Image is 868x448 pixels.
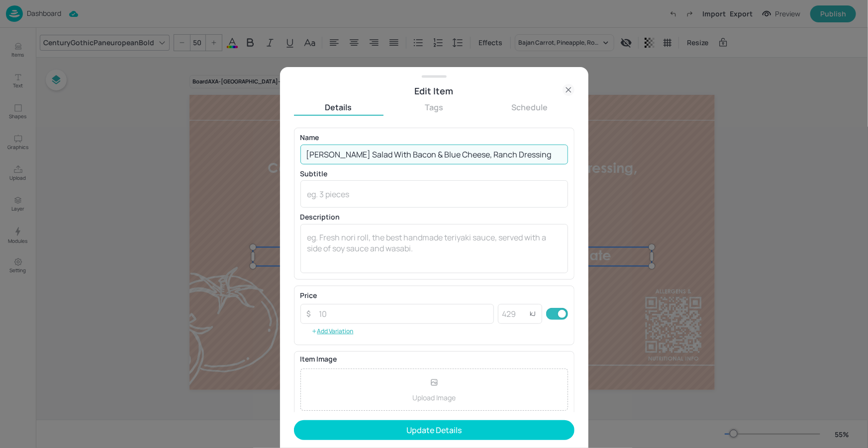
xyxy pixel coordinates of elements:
p: Subtitle [300,170,568,177]
div: Edit Item [294,84,575,98]
p: Price [300,292,317,299]
button: Add Variation [300,324,365,339]
p: kJ [530,310,536,317]
button: Tags [389,102,479,113]
button: Schedule [485,102,575,113]
button: Details [294,102,384,113]
p: Item Image [300,356,568,363]
p: Name [300,134,568,141]
p: Description [300,214,568,221]
input: 10 [313,304,494,324]
input: 429 [498,304,530,324]
input: eg. Chicken Teriyaki Sushi Roll [300,145,568,164]
p: Upload Image [412,392,456,403]
button: Update Details [294,420,575,440]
